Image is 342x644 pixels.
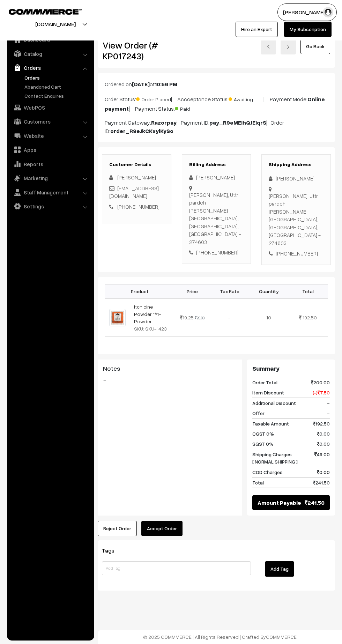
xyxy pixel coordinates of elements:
p: Payment Gateway: | Payment ID: | Order ID: [105,118,328,135]
a: Staff Management [9,186,92,199]
div: [PERSON_NAME] [269,175,324,183]
a: Orders [23,74,92,81]
button: [PERSON_NAME] [277,3,337,21]
span: Tags [102,547,123,554]
span: Additional Discount [252,399,296,407]
th: Quantity [249,284,288,298]
span: 0.00 [317,468,330,476]
a: Contact Enquires [23,92,92,99]
span: - [327,399,330,407]
blockquote: - [103,376,237,384]
span: Item Discount [252,389,284,396]
div: SKU: SKU-1423 [134,325,171,332]
input: Add Tag [102,561,251,575]
a: COMMMERCE [9,7,70,15]
td: - [210,298,249,336]
span: Offer [252,409,265,417]
b: [DATE] [132,81,150,88]
button: Reject Order [98,521,137,536]
th: Product [105,284,175,298]
b: Razorpay [151,119,177,126]
a: Marketing [9,172,92,184]
img: left-arrow.png [266,45,270,49]
th: Price [175,284,210,298]
h3: Notes [103,365,237,372]
span: Order Placed [136,94,171,103]
span: Awaiting [229,94,263,103]
span: (-) 7.50 [313,389,330,396]
b: order_R9eJkCKxyiKySo [110,127,173,134]
span: - [327,409,330,417]
a: Reports [9,158,92,170]
a: Itchicine Powder 1*1-Powder [134,304,161,324]
a: Catalog [9,47,92,60]
span: 19.25 [180,314,194,320]
a: Website [9,129,92,142]
h2: View Order (# KP017243) [103,40,171,61]
button: [DOMAIN_NAME] [11,15,100,33]
a: Settings [9,200,92,213]
span: 0.00 [317,430,330,437]
span: Paid [175,103,210,112]
footer: © 2025 COMMMERCE | All Rights Reserved | Crafted By [98,630,342,644]
img: right-arrow.png [286,45,290,49]
b: 10:56 PM [155,81,177,88]
span: 200.00 [311,379,330,386]
th: Total [288,284,328,298]
p: Order Status: | Accceptance Status: | Payment Mode: | Payment Status: [105,94,328,113]
span: Taxable Amount [252,420,289,427]
b: pay_R9eMElhQJEIqrS [209,119,266,126]
h3: Billing Address [189,162,244,168]
span: Total [252,479,264,486]
span: 241.50 [305,498,325,507]
a: Customers [9,115,92,128]
a: My Subscription [284,22,332,37]
h3: Customer Details [109,162,164,168]
div: [PERSON_NAME], Uttr pardeh [PERSON_NAME] [GEOGRAPHIC_DATA], [GEOGRAPHIC_DATA], [GEOGRAPHIC_DATA] ... [189,191,244,246]
span: Shipping Charges [ NORMAL SHIPPING ] [252,451,298,465]
a: WebPOS [9,101,92,114]
span: Order Total [252,379,277,386]
strike: 20.00 [195,316,205,320]
div: [PHONE_NUMBER] [269,250,324,258]
span: 192.50 [303,314,317,320]
a: COMMMERCE [266,634,297,640]
button: Add Tag [265,561,294,577]
img: 1000115354.jpg [109,309,126,326]
span: [PERSON_NAME] [117,174,156,180]
a: [PHONE_NUMBER] [117,203,159,210]
a: Apps [9,143,92,156]
span: 0.00 [317,440,330,447]
span: 49.00 [314,451,330,465]
span: 241.50 [313,479,330,486]
img: user [323,7,333,17]
h3: Shipping Address [269,162,324,168]
p: Ordered on at [105,80,328,88]
img: COMMMERCE [9,9,82,14]
span: SGST 0% [252,440,274,447]
h3: Summary [252,365,330,372]
a: Orders [9,61,92,74]
a: Go Back [300,39,330,54]
button: Accept Order [141,521,183,536]
div: [PERSON_NAME] [189,173,244,182]
span: COD Charges [252,468,283,476]
a: [EMAIL_ADDRESS][DOMAIN_NAME] [109,185,159,199]
span: Amount Payable [258,498,301,507]
a: Hire an Expert [236,22,278,37]
a: Abandoned Cart [23,83,92,90]
div: [PERSON_NAME], Uttr pardeh [PERSON_NAME] [GEOGRAPHIC_DATA], [GEOGRAPHIC_DATA], [GEOGRAPHIC_DATA] ... [269,192,324,247]
span: 192.50 [313,420,330,427]
th: Tax Rate [210,284,249,298]
span: 10 [266,314,271,320]
span: CGST 0% [252,430,274,437]
div: [PHONE_NUMBER] [189,249,244,257]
